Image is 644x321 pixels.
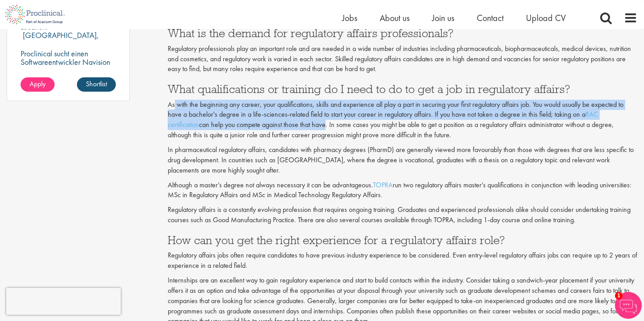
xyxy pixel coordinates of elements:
[168,100,637,140] p: As with the beginning any career, your qualifications, skills and experience all play a part in s...
[615,292,642,319] img: Chatbot
[21,77,55,92] a: Apply
[432,12,454,24] a: Join us
[21,49,116,92] p: Proclinical sucht einen Softwareentwickler Navision zur dauerhaften Verstärkung des Teams unseres...
[30,79,46,89] span: Apply
[526,12,566,24] a: Upload CV
[21,30,99,49] p: [GEOGRAPHIC_DATA], [GEOGRAPHIC_DATA]
[77,77,116,92] a: Shortlist
[168,110,598,129] a: RAC certification
[477,12,504,24] a: Contact
[168,83,637,95] h3: What qualifications or training do I need to do to get a job in regulatory affairs?
[342,12,357,24] a: Jobs
[168,234,637,246] h3: How can you get the right experience for a regulatory affairs role?
[168,205,637,225] p: Regulatory affairs is a constantly evolving profession that requires ongoing training. Graduates ...
[168,145,637,176] p: In pharmaceutical regulatory affairs, candidates with pharmacy degrees (PharmD) are generally vie...
[373,180,393,190] a: TOPRA
[6,288,121,315] iframe: reCAPTCHA
[380,12,410,24] a: About us
[168,180,637,201] p: Although a master’s degree not always necessary it can be advantageous. run two regulatory affair...
[615,292,623,300] span: 1
[168,44,637,75] p: Regulatory professionals play an important role and are needed in a wide number of industries inc...
[168,27,637,39] h3: What is the demand for regulatory affairs professionals?
[168,250,637,271] p: Regulatory affairs jobs often require candidates to have previous industry experience to be consi...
